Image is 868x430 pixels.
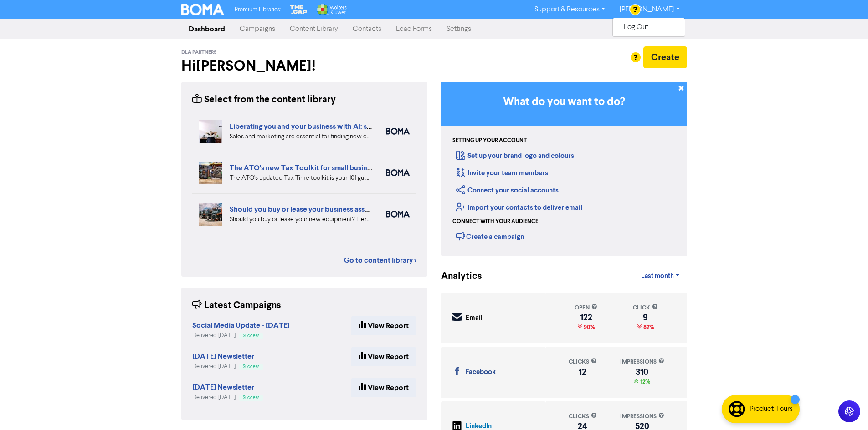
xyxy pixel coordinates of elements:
div: Setting up your account [452,137,527,145]
img: The Gap [288,4,308,15]
div: 9 [633,314,658,321]
img: boma [386,128,410,135]
div: 122 [575,314,597,321]
div: Should you buy or lease your new equipment? Here are some pros and cons of each. We also can revi... [230,215,372,224]
div: impressions [620,358,664,366]
a: Set up your brand logo and colours [456,152,574,160]
div: clicks [569,358,597,366]
span: Premium Libraries: [235,7,281,13]
a: Content Library [282,20,345,38]
a: [DATE] Newsletter [192,353,254,360]
a: Settings [439,20,478,38]
div: Delivered [DATE] [192,331,289,340]
a: Go to content library > [344,255,416,266]
div: 520 [620,423,664,430]
a: Lead Forms [389,20,439,38]
a: [DATE] Newsletter [192,384,254,391]
a: The ATO's new Tax Toolkit for small business owners [230,163,404,172]
div: Facebook [466,367,496,378]
button: Create [643,46,687,68]
a: Liberating you and your business with AI: sales and marketing [230,122,427,131]
iframe: Chat Widget [822,386,868,430]
span: Success [243,364,259,369]
div: click [633,304,658,312]
h3: What do you want to do? [455,96,673,109]
span: Success [243,334,259,338]
a: Dashboard [181,20,232,38]
div: Select from the content library [192,93,336,107]
span: _ [580,378,586,385]
strong: [DATE] Newsletter [192,352,254,361]
img: boma_accounting [386,211,410,218]
span: Success [243,395,259,400]
span: 12% [638,378,650,385]
a: Contacts [345,20,389,38]
a: Invite your team members [456,169,548,177]
div: The ATO’s updated Tax Time toolkit is your 101 guide to business taxes. We’ve summarised the key ... [230,173,372,183]
div: Delivered [DATE] [192,362,263,371]
img: BOMA Logo [181,4,224,15]
span: 82% [642,324,654,331]
a: Import your contacts to deliver email [456,203,582,212]
h2: Hi [PERSON_NAME] ! [181,57,427,75]
a: Connect your social accounts [456,186,559,195]
span: 90% [582,324,595,331]
a: View Report [351,347,416,366]
a: Should you buy or lease your business assets? [230,205,378,214]
a: View Report [351,316,416,335]
strong: [DATE] Newsletter [192,383,254,392]
div: 310 [620,369,664,376]
img: boma [386,169,410,176]
div: 12 [569,369,597,376]
div: Sales and marketing are essential for finding new customers but eat into your business time. We e... [230,132,372,142]
div: Create a campaign [456,229,524,243]
a: Last month [634,267,687,285]
div: clicks [569,412,597,421]
a: Support & Resources [527,2,612,17]
a: Social Media Update - [DATE] [192,322,289,329]
a: Campaigns [232,20,282,38]
a: [PERSON_NAME] [612,2,687,17]
div: Latest Campaigns [192,298,281,313]
a: View Report [351,378,416,397]
div: 24 [569,423,597,430]
span: Last month [641,272,674,280]
div: Delivered [DATE] [192,393,263,402]
div: Analytics [441,269,471,283]
button: Log Out [613,22,685,33]
div: Getting Started in BOMA [441,82,687,256]
div: Email [466,313,483,324]
img: Wolters Kluwer [316,4,347,15]
div: impressions [620,412,664,421]
strong: Social Media Update - [DATE] [192,321,289,330]
div: open [575,304,597,312]
span: DLA Partners [181,49,216,56]
div: Connect with your audience [452,218,538,226]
